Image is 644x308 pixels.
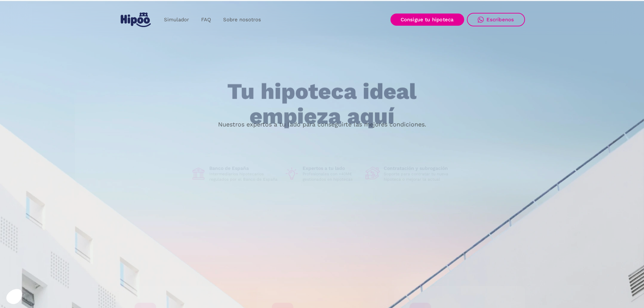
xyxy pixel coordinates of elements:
[467,13,525,26] a: Escríbenos
[390,14,464,26] a: Consigue tu hipoteca
[384,165,453,171] h1: Contratación y subrogación
[195,13,217,26] a: FAQ
[158,13,195,26] a: Simulador
[209,171,279,182] p: Intermediarios hipotecarios regulados por el Banco de España
[303,165,360,171] h1: Expertos a tu lado
[217,13,267,26] a: Sobre nosotros
[194,79,450,128] h1: Tu hipoteca ideal empieza aquí
[486,17,514,23] div: Escríbenos
[119,10,152,30] a: home
[209,165,279,171] h1: Banco de España
[384,171,453,182] p: Soporte para contratar tu nueva hipoteca o mejorar la actual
